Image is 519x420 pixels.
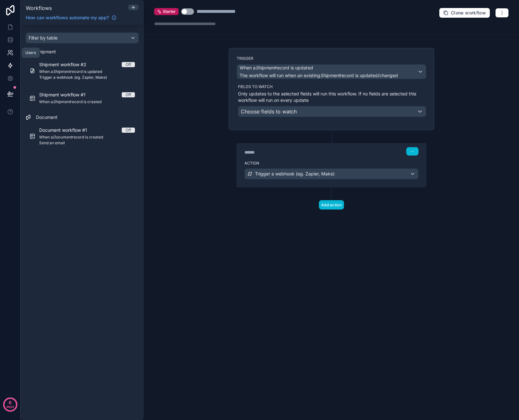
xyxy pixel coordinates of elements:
[439,8,490,18] button: Clone workflow
[237,64,426,79] button: When aShipmentrecord is updatedThe workflow will run when an existingShipmentrecord is updated/ch...
[319,200,344,210] button: Add action
[241,108,297,115] span: Choose fields to watch
[238,106,426,117] button: Choose fields to watch
[163,9,176,14] span: Starter
[6,402,14,411] p: days
[238,84,426,89] label: Fields to watch
[9,399,12,406] p: 6
[237,56,426,61] label: Trigger
[26,5,52,11] span: Workflows
[23,14,119,21] a: How can workflows automate my app?
[256,65,276,70] em: Shipment
[238,91,426,103] p: Only updates to the selected fields will run this workflow. If no fields are selected this workfl...
[26,14,109,21] span: How can workflows automate my app?
[240,65,313,71] span: When a record is updated
[451,10,486,16] span: Clone workflow
[244,168,418,179] button: Trigger a webhook (eg. Zapier, Make)
[25,50,36,55] div: Users
[320,73,340,78] em: Shipment
[244,161,418,166] label: Action
[240,73,398,78] span: The workflow will run when an existing record is updated/changed
[255,171,335,177] span: Trigger a webhook (eg. Zapier, Make)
